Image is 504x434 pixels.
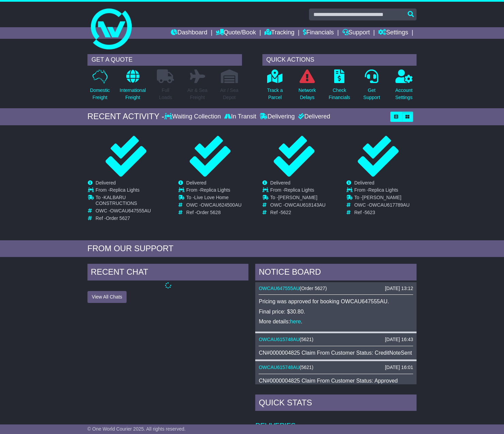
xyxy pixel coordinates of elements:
[187,87,207,101] p: Air & Sea Freight
[223,113,258,120] div: In Transit
[255,264,417,282] div: NOTICE BOARD
[385,286,413,291] div: [DATE] 13:12
[87,54,242,66] div: GET A QUOTE
[259,337,413,342] div: ( )
[110,187,140,193] span: Replica Lights
[255,395,417,413] div: Quick Stats
[368,187,398,193] span: Replica Lights
[259,286,413,291] div: ( )
[303,27,334,39] a: Financials
[298,87,316,101] p: Network Delays
[262,54,417,66] div: QUICK ACTIONS
[301,286,325,291] span: Order 5627
[259,350,413,356] div: CN#0000004825 Claim From Customer Status: CreditNoteSent
[96,195,164,208] td: To -
[119,87,146,101] p: International Freight
[96,180,116,186] span: Delivered
[329,87,350,101] p: Check Financials
[96,208,164,215] td: OWC -
[259,286,299,291] a: OWCAU647555AU
[364,210,375,215] span: 5623
[106,215,130,221] span: Order 5627
[220,87,239,101] p: Air / Sea Depot
[87,112,164,122] div: RECENT ACTIVITY -
[267,69,283,105] a: Track aParcel
[96,215,164,221] td: Ref -
[354,195,410,202] td: To -
[87,291,127,303] button: View All Chats
[395,69,413,105] a: AccountSettings
[87,244,417,254] div: FROM OUR SUPPORT
[259,318,413,325] p: More details: .
[378,27,408,39] a: Settings
[270,202,326,210] td: OWC -
[354,210,410,215] td: Ref -
[270,210,326,215] td: Ref -
[171,27,207,39] a: Dashboard
[354,180,374,186] span: Delivered
[197,210,221,215] span: Order 5628
[363,87,380,101] p: Get Support
[395,87,413,101] p: Account Settings
[354,187,410,195] td: From -
[328,69,351,105] a: CheckFinancials
[285,202,326,208] span: OWCAU618143AU
[259,365,299,370] a: OWCAU615748AU
[362,195,401,200] span: [PERSON_NAME]
[290,319,301,324] a: here
[87,264,249,282] div: RECENT CHAT
[363,69,380,105] a: GetSupport
[96,195,137,206] span: KALBARU CONSTRUCTIONS
[186,210,242,215] td: Ref -
[298,69,316,105] a: NetworkDelays
[270,187,326,195] td: From -
[96,187,164,195] td: From -
[87,426,186,432] span: © One World Courier 2025. All rights reserved.
[280,210,291,215] span: 5622
[264,27,294,39] a: Tracking
[267,87,283,101] p: Track a Parcel
[301,337,312,342] span: 5621
[259,337,299,342] a: OWCAU615748AU
[200,187,230,193] span: Replica Lights
[296,113,330,120] div: Delivered
[216,27,256,39] a: Quote/Book
[258,113,296,120] div: Delivering
[385,337,413,342] div: [DATE] 16:43
[255,413,417,430] td: Deliveries
[186,195,242,202] td: To -
[119,69,146,105] a: InternationalFreight
[270,180,290,186] span: Delivered
[186,202,242,210] td: OWC -
[164,113,223,120] div: Waiting Collection
[259,377,413,384] div: CN#0000004825 Claim From Customer Status: Approved
[369,202,410,208] span: OWCAU617789AU
[90,69,110,105] a: DomesticFreight
[301,365,312,370] span: 5621
[278,195,317,200] span: [PERSON_NAME]
[259,365,413,370] div: ( )
[354,202,410,210] td: OWC -
[342,27,370,39] a: Support
[110,208,151,213] span: OWCAU647555AU
[284,187,314,193] span: Replica Lights
[201,202,242,208] span: OWCAU624500AU
[194,195,229,200] span: Live Love Home
[186,180,206,186] span: Delivered
[157,87,174,101] p: Full Loads
[270,195,326,202] td: To -
[90,87,110,101] p: Domestic Freight
[259,308,413,315] p: Final price: $30.80.
[186,187,242,195] td: From -
[259,298,413,305] p: Pricing was approved for booking OWCAU647555AU.
[385,365,413,370] div: [DATE] 16:01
